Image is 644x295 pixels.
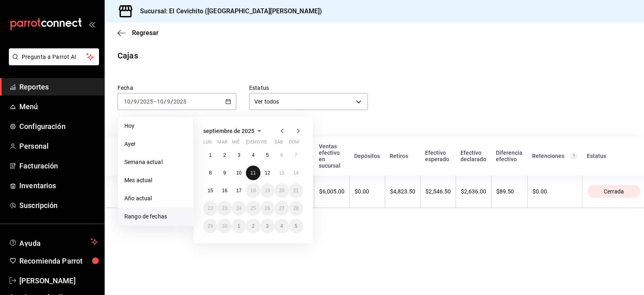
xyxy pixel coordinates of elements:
span: Año actual [124,194,187,203]
button: 4 de octubre de 2025 [275,219,289,233]
span: Personal [19,141,98,152]
abbr: 26 de septiembre de 2025 [265,206,270,211]
button: 14 de septiembre de 2025 [289,166,303,180]
abbr: martes [217,139,227,148]
span: Regresar [132,29,159,37]
input: -- [133,98,137,105]
abbr: 3 de septiembre de 2025 [237,152,240,158]
button: 10 de septiembre de 2025 [232,166,246,180]
div: $0.00 [533,188,577,195]
span: Hoy [124,122,187,130]
input: ---- [173,98,187,105]
span: Facturación [19,160,98,171]
abbr: miércoles [232,139,239,148]
button: 5 de octubre de 2025 [289,219,303,233]
label: Fecha [118,85,236,91]
span: Reportes [19,81,98,92]
button: 19 de septiembre de 2025 [260,183,275,198]
div: Efectivo esperado [425,150,451,162]
abbr: 16 de septiembre de 2025 [222,188,227,193]
button: 16 de septiembre de 2025 [217,183,231,198]
span: Recomienda Parrot [19,256,98,266]
button: 9 de septiembre de 2025 [217,166,231,180]
abbr: 21 de septiembre de 2025 [293,188,299,193]
button: 3 de septiembre de 2025 [232,148,246,162]
span: Semana actual [124,158,187,166]
abbr: 4 de octubre de 2025 [280,223,283,229]
span: septiembre de 2025 [203,128,254,134]
button: 27 de septiembre de 2025 [275,201,289,216]
div: $0.00 [355,188,380,195]
svg: Total de retenciones de propinas registradas [571,153,577,159]
div: Depósitos [354,153,380,159]
abbr: domingo [289,139,299,148]
button: 26 de septiembre de 2025 [260,201,275,216]
button: 7 de septiembre de 2025 [289,148,303,162]
div: $4,823.50 [390,188,415,195]
abbr: 9 de septiembre de 2025 [223,170,226,176]
span: Ayuda [19,237,87,247]
span: Ayer [124,140,187,148]
button: 23 de septiembre de 2025 [217,201,231,216]
span: Mes actual [124,176,187,185]
span: Pregunta a Parrot AI [22,53,87,61]
span: Inventarios [19,180,98,191]
abbr: 8 de septiembre de 2025 [209,170,212,176]
abbr: 7 de septiembre de 2025 [295,152,297,158]
abbr: 28 de septiembre de 2025 [293,206,299,211]
div: $2,636.00 [461,188,486,195]
button: 6 de septiembre de 2025 [275,148,289,162]
button: 15 de septiembre de 2025 [203,183,217,198]
button: 1 de octubre de 2025 [232,219,246,233]
abbr: sábado [275,139,283,148]
abbr: 2 de septiembre de 2025 [223,152,226,158]
div: Cajas [118,50,138,62]
input: -- [167,98,171,105]
div: Retenciones [532,153,577,159]
abbr: 11 de septiembre de 2025 [250,170,256,176]
input: -- [124,98,131,105]
button: 30 de septiembre de 2025 [217,219,231,233]
span: / [131,98,133,105]
div: Efectivo declarado [460,150,486,162]
abbr: 15 de septiembre de 2025 [208,188,213,193]
abbr: lunes [203,139,212,148]
abbr: viernes [260,139,267,148]
button: 13 de septiembre de 2025 [275,166,289,180]
button: 22 de septiembre de 2025 [203,201,217,216]
button: 25 de septiembre de 2025 [246,201,260,216]
input: -- [157,98,164,105]
button: septiembre de 2025 [203,126,264,136]
abbr: 1 de octubre de 2025 [237,223,240,229]
button: open_drawer_menu [89,21,95,27]
button: Pregunta a Parrot AI [9,48,99,65]
button: 11 de septiembre de 2025 [246,166,260,180]
span: - [154,98,156,105]
abbr: 10 de septiembre de 2025 [236,170,242,176]
button: 12 de septiembre de 2025 [260,166,275,180]
abbr: 14 de septiembre de 2025 [293,170,299,176]
button: 20 de septiembre de 2025 [275,183,289,198]
div: $2,546.50 [425,188,451,195]
button: 3 de octubre de 2025 [260,219,275,233]
label: Estatus [249,85,368,91]
span: / [137,98,140,105]
span: / [164,98,166,105]
button: 4 de septiembre de 2025 [246,148,260,162]
abbr: 24 de septiembre de 2025 [236,206,242,211]
div: Diferencia efectivo [496,150,522,162]
h3: Sucursal: El Cevichito ([GEOGRAPHIC_DATA][PERSON_NAME]) [134,6,322,16]
button: 8 de septiembre de 2025 [203,166,217,180]
abbr: 13 de septiembre de 2025 [279,170,284,176]
abbr: 25 de septiembre de 2025 [250,206,256,211]
abbr: 17 de septiembre de 2025 [236,188,242,193]
button: 18 de septiembre de 2025 [246,183,260,198]
button: 28 de septiembre de 2025 [289,201,303,216]
button: 2 de octubre de 2025 [246,219,260,233]
div: Ver todos [249,93,368,110]
button: 1 de septiembre de 2025 [203,148,217,162]
div: Estatus [587,153,640,159]
button: 17 de septiembre de 2025 [232,183,246,198]
abbr: 5 de octubre de 2025 [295,223,297,229]
div: Retiros [390,153,415,159]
